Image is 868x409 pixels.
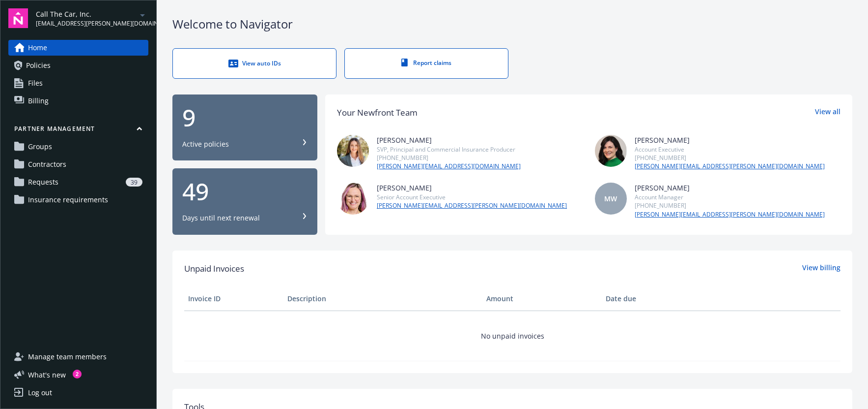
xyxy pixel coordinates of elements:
[73,370,82,378] div: 2
[8,370,82,380] button: What's new2
[635,154,825,162] div: [PHONE_NUMBER]
[337,135,369,167] img: photo
[815,106,840,119] a: View all
[28,370,66,380] span: What ' s new
[172,94,317,161] button: 9Active policies
[28,174,58,190] span: Requests
[377,201,567,210] a: [PERSON_NAME][EMAIL_ADDRESS][PERSON_NAME][DOMAIN_NAME]
[604,193,617,204] span: MW
[28,75,43,91] span: Files
[184,287,283,311] th: Invoice ID
[635,135,825,145] div: [PERSON_NAME]
[635,201,825,210] div: [PHONE_NUMBER]
[28,139,52,155] span: Groups
[28,93,49,109] span: Billing
[8,139,148,155] a: Groups
[377,145,521,154] div: SVP, Principal and Commercial Insurance Producer
[377,154,521,162] div: [PHONE_NUMBER]
[36,19,137,28] span: [EMAIL_ADDRESS][PERSON_NAME][DOMAIN_NAME]
[635,210,825,219] a: [PERSON_NAME][EMAIL_ADDRESS][PERSON_NAME][DOMAIN_NAME]
[172,16,852,32] div: Welcome to Navigator
[8,58,148,73] a: Policies
[182,139,229,149] div: Active policies
[8,157,148,172] a: Contractors
[8,349,148,365] a: Manage team members
[36,8,148,28] button: Call The Car, Inc.[EMAIL_ADDRESS][PERSON_NAME][DOMAIN_NAME]arrowDropDown
[126,178,142,187] div: 39
[602,287,701,311] th: Date due
[802,262,840,275] a: View billing
[377,193,567,201] div: Senior Account Executive
[182,213,260,223] div: Days until next renewal
[28,157,66,172] span: Contractors
[8,8,28,28] img: navigator-logo.svg
[8,174,148,190] a: Requests39
[172,168,317,235] button: 49Days until next renewal
[28,385,52,401] div: Log out
[28,192,108,208] span: Insurance requirements
[8,125,148,137] button: Partner management
[635,183,825,193] div: [PERSON_NAME]
[8,75,148,91] a: Files
[184,311,840,361] td: No unpaid invoices
[482,287,602,311] th: Amount
[377,183,567,193] div: [PERSON_NAME]
[8,192,148,208] a: Insurance requirements
[283,287,482,311] th: Description
[635,162,825,171] a: [PERSON_NAME][EMAIL_ADDRESS][PERSON_NAME][DOMAIN_NAME]
[182,106,308,129] div: 9
[184,262,244,275] span: Unpaid Invoices
[344,48,508,79] a: Report claims
[8,40,148,56] a: Home
[193,59,316,68] div: View auto IDs
[26,58,51,73] span: Policies
[635,193,825,201] div: Account Manager
[28,349,107,365] span: Manage team members
[337,183,369,215] img: photo
[137,9,148,21] a: arrowDropDown
[28,40,47,56] span: Home
[182,180,308,203] div: 49
[337,106,418,119] div: Your Newfront Team
[8,93,148,109] a: Billing
[595,135,627,167] img: photo
[635,145,825,154] div: Account Executive
[364,59,488,67] div: Report claims
[172,48,336,79] a: View auto IDs
[377,162,521,171] a: [PERSON_NAME][EMAIL_ADDRESS][DOMAIN_NAME]
[377,135,521,145] div: [PERSON_NAME]
[36,9,137,19] span: Call The Car, Inc.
